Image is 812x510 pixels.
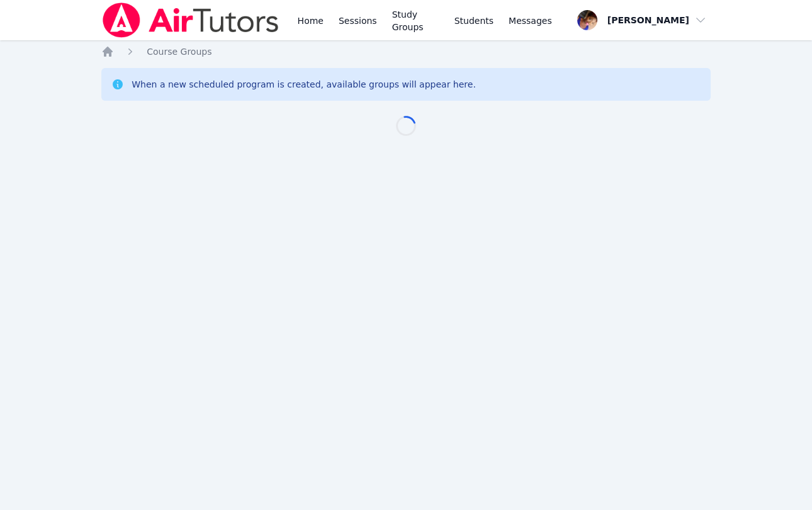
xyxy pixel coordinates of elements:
div: When a new scheduled program is created, available groups will appear here. [132,78,476,91]
img: Air Tutors [101,3,279,38]
nav: Breadcrumb [101,45,711,58]
span: Course Groups [147,47,211,57]
a: Course Groups [147,45,211,58]
span: Messages [509,14,552,27]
